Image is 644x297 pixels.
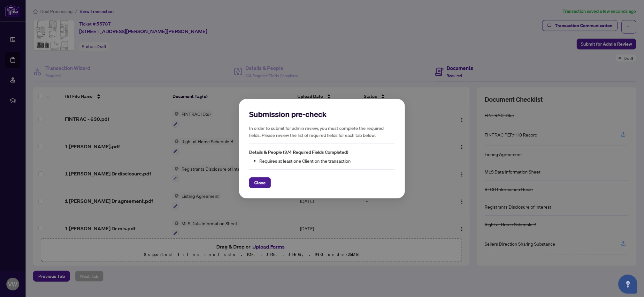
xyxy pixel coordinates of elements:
[618,275,638,294] button: Open asap
[259,157,395,164] li: Requires at least one Client on the transaction
[249,124,395,138] h5: In order to submit for admin review, you must complete the required fields. Please review the lis...
[254,177,266,188] span: Close
[249,109,395,119] h2: Submission pre-check
[249,149,348,155] span: Details & People (3/4 Required Fields Completed)
[249,177,271,188] button: Close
